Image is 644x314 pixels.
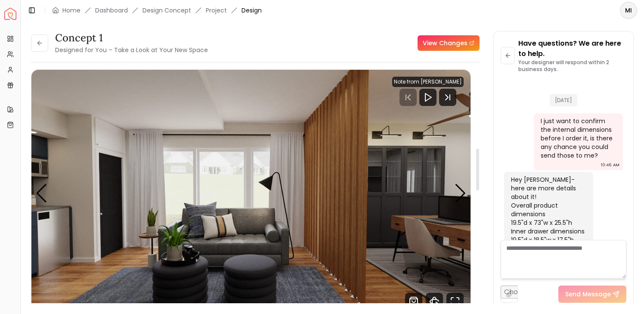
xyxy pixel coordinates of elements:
[455,184,466,203] div: Next slide
[541,117,614,160] div: I just want to confirm the internal dimensions before I order it, is there any chance you could s...
[511,175,585,261] div: Hey [PERSON_NAME]- here are more details about it! Overall product dimensions 19.5"d x 73"w x 25....
[405,293,422,310] svg: Shop Products from this design
[52,6,262,15] nav: breadcrumb
[426,293,443,310] svg: 360 View
[620,2,637,19] button: MI
[206,6,227,15] a: Project
[95,6,128,15] a: Dashboard
[418,35,480,51] a: View Changes
[55,31,208,45] h3: Concept 1
[4,8,16,20] a: Spacejoy
[55,46,208,54] small: Designed for You – Take a Look at Your New Space
[36,184,47,203] div: Previous slide
[241,6,262,15] span: Design
[4,8,16,20] img: Spacejoy Logo
[621,3,636,18] span: MI
[392,77,464,87] div: Note from [PERSON_NAME]
[446,293,464,310] svg: Fullscreen
[518,59,626,73] p: Your designer will respond within 2 business days.
[62,6,80,15] a: Home
[550,94,577,106] span: [DATE]
[142,6,191,15] li: Design Concept
[518,38,626,59] p: Have questions? We are here to help.
[439,89,456,106] svg: Next Track
[423,92,433,103] svg: Play
[601,161,619,169] div: 10:46 AM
